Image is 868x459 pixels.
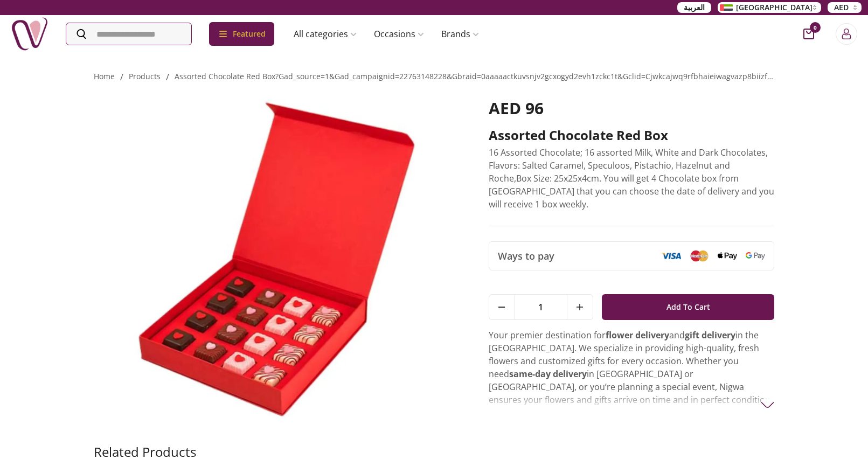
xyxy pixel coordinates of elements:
button: [GEOGRAPHIC_DATA] [718,2,821,13]
strong: same-day delivery [509,368,587,380]
h2: Assorted Chocolate Red Box [489,127,775,144]
span: 0 [810,22,821,33]
a: Occasions [365,23,433,45]
div: Featured [209,22,274,46]
button: AED [828,2,862,13]
button: Login [836,23,857,45]
p: 16 Assorted Chocolate; 16 assorted Milk, White and Dark Chocolates, Flavors: Salted Caramel, Spec... [489,146,775,211]
img: Arabic_dztd3n.png [720,4,733,11]
a: Home [94,71,115,81]
img: arrow [761,398,774,412]
a: Brands [433,23,488,45]
img: Visa [662,252,681,260]
img: Mastercard [690,250,709,261]
span: Ways to pay [498,248,554,263]
strong: flower delivery [606,329,669,341]
span: 1 [515,295,567,319]
button: cart-button [803,29,814,39]
button: Add To Cart [602,294,775,320]
span: AED [834,2,849,13]
img: Google Pay [746,252,765,260]
a: All categories [285,23,365,45]
input: Search [66,23,191,45]
a: products [129,71,161,81]
img: Assorted Chocolate Red Box [94,99,459,419]
li: / [166,71,169,84]
img: Apple Pay [718,252,737,260]
span: [GEOGRAPHIC_DATA] [736,2,813,13]
span: العربية [684,2,705,13]
span: AED 96 [489,97,544,119]
img: Nigwa-uae-gifts [11,15,48,53]
span: Add To Cart [666,297,710,317]
li: / [120,71,123,84]
strong: gift delivery [685,329,735,341]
